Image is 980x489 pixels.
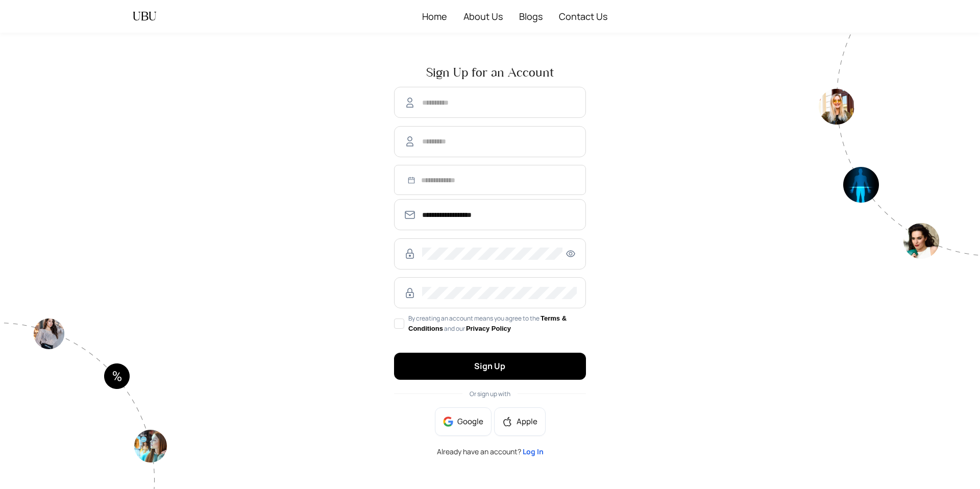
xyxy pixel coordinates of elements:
[404,209,416,221] img: SmmOVPU3il4LzjOz1YszJ8A9TzvK+6qU9RAAAAAElFTkSuQmCC
[443,417,453,427] img: google-BnAmSPDJ.png
[437,448,544,455] span: Already have an account?
[565,249,577,258] span: eye
[404,287,416,299] img: RzWbU6KsXbv8M5bTtlu7p38kHlzSfb4MlcTUAAAAASUVORK5CYII=
[470,389,510,398] span: Or sign up with
[517,416,537,427] span: Apple
[494,407,546,436] button: appleApple
[523,447,544,456] a: Log In
[819,33,980,259] img: authpagecirlce2-Tt0rwQ38.png
[394,66,586,79] span: Sign Up for an Account
[466,325,511,332] a: Privacy Policy
[435,407,492,436] button: Google
[406,136,413,146] img: AmD6MHys3HMLAAAAABJRU5ErkJggg==
[404,313,586,334] span: By creating an account means you agree to the and our
[394,353,586,380] button: Sign Up
[474,360,505,372] span: Sign Up
[404,248,416,260] img: RzWbU6KsXbv8M5bTtlu7p38kHlzSfb4MlcTUAAAAASUVORK5CYII=
[406,97,413,108] img: AmD6MHys3HMLAAAAABJRU5ErkJggg==
[502,417,512,427] span: apple
[457,416,483,427] span: Google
